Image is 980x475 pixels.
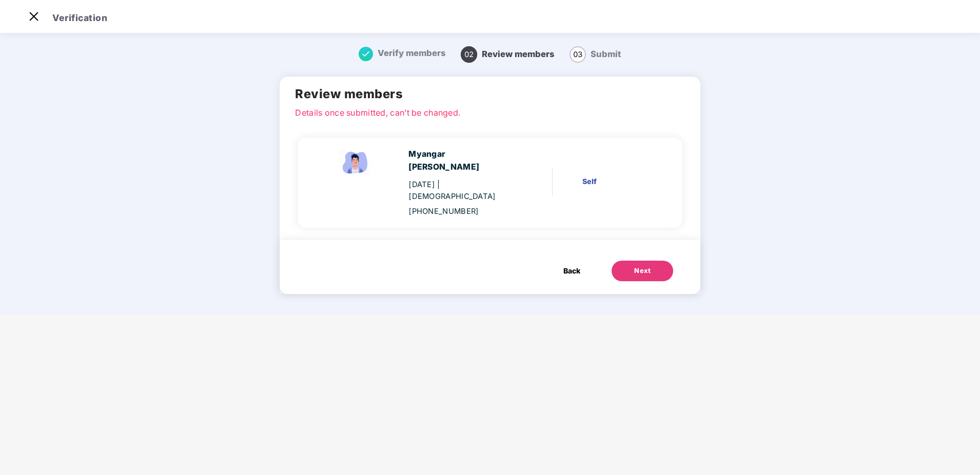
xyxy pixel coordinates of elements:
[295,106,684,116] p: Details once submitted, can’t be changed.
[563,265,580,277] span: Back
[408,148,512,173] div: Myangar [PERSON_NAME]
[408,180,496,201] span: | [DEMOGRAPHIC_DATA]
[408,179,512,203] div: [DATE]
[408,206,512,217] div: [PHONE_NUMBER]
[335,148,376,177] img: svg+xml;base64,PHN2ZyBpZD0iRW1wbG95ZWVfbWFsZSIgeG1sbnM9Imh0dHA6Ly93d3cudzMub3JnLzIwMDAvc3ZnIiB3aW...
[553,261,591,281] button: Back
[461,46,477,63] span: 02
[612,261,673,281] button: Next
[570,46,586,63] span: 03
[482,49,554,59] span: Review members
[634,266,651,276] div: Next
[582,176,652,187] div: Self
[378,48,445,58] span: Verify members
[295,84,684,103] h2: Review members
[591,49,621,59] span: Submit
[359,47,373,61] img: svg+xml;base64,PHN2ZyB4bWxucz0iaHR0cDovL3d3dy53My5vcmcvMjAwMC9zdmciIHdpZHRoPSIxNiIgaGVpZ2h0PSIxNi...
